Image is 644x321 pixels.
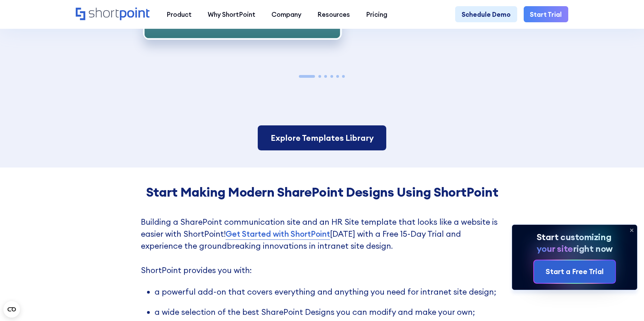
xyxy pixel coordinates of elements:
[159,6,200,22] a: Product
[3,301,20,318] button: Open CMP widget
[200,6,264,22] a: Why ShortPoint
[366,10,387,19] div: Pricing
[299,75,315,78] span: Go to slide 1
[141,216,503,276] p: Building a SharePoint communication site and an HR Site template that looks like a website is eas...
[318,75,321,78] span: Go to slide 2
[208,10,255,19] div: Why ShortPoint
[317,10,350,19] div: Resources
[76,8,150,21] a: Home
[324,75,327,78] span: Go to slide 3
[271,10,301,19] div: Company
[546,266,604,277] div: Start a Free Trial
[264,6,309,22] a: Company
[309,6,358,22] a: Resources
[336,75,339,78] span: Go to slide 5
[167,10,192,19] div: Product
[342,75,345,78] span: Go to slide 6
[226,228,330,240] a: Get Started with ShortPoint
[258,125,386,150] a: Explore Templates Library
[146,184,498,200] strong: Start Making Modern SharePoint Designs Using ShortPoint
[534,260,615,283] a: Start a Free Trial
[524,6,569,22] a: Start Trial
[155,306,503,318] li: a wide selection of the best SharePoint Designs you can modify and make your own;
[455,6,517,22] a: Schedule Demo
[330,75,333,78] span: Go to slide 4
[155,286,503,298] li: a powerful add-on that covers everything and anything you need for intranet site design;
[358,6,396,22] a: Pricing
